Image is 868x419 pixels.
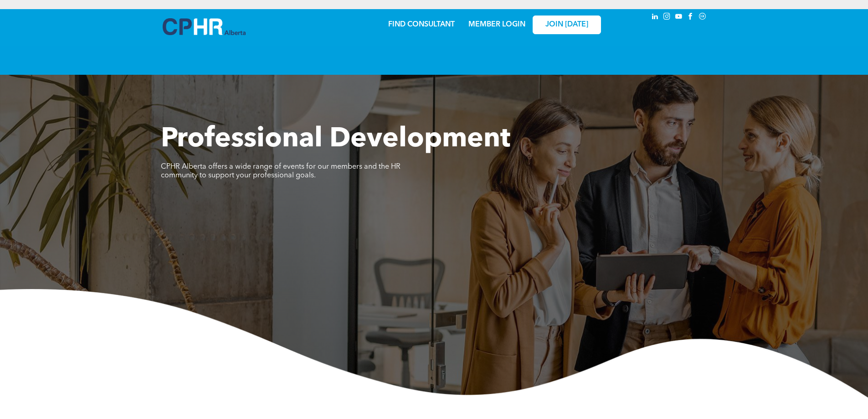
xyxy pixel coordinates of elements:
[698,11,708,24] a: Social network
[545,21,588,29] span: JOIN [DATE]
[674,11,684,24] a: youtube
[650,11,660,24] a: linkedin
[662,11,672,24] a: instagram
[161,126,510,153] span: Professional Development
[686,11,696,24] a: facebook
[468,21,525,28] a: MEMBER LOGIN
[388,21,455,28] a: FIND CONSULTANT
[533,16,601,34] a: JOIN [DATE]
[161,163,401,179] span: CPHR Alberta offers a wide range of events for our members and the HR community to support your p...
[163,18,246,35] img: A blue and white logo for cp alberta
